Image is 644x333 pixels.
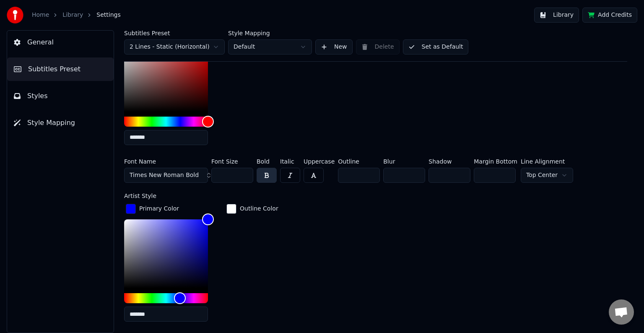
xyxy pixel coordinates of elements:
button: New [315,39,353,55]
div: Color [124,43,208,112]
label: Bold [257,159,277,164]
span: Times New Roman Bold [130,171,199,180]
div: Primary Color [139,205,179,213]
button: Set as Default [403,39,469,55]
span: Settings [96,11,120,19]
img: youka [7,7,23,23]
span: Style Mapping [27,118,75,128]
button: Outline Color [225,202,280,216]
button: Add Credits [582,8,637,23]
div: Hue [124,293,208,303]
label: Uppercase [304,159,335,164]
span: General [27,37,54,47]
label: Line Alignment [521,159,573,164]
nav: breadcrumb [32,11,121,19]
button: Primary Color [124,202,181,216]
label: Style Mapping [228,30,312,36]
label: Font Size [211,159,253,164]
label: Font Name [124,159,208,164]
button: Library [534,8,579,23]
div: Open chat [609,299,634,325]
label: Subtitles Preset [124,30,225,36]
span: Subtitles Preset [28,64,80,74]
button: General [7,31,114,54]
a: Home [32,11,49,19]
button: Subtitles Preset [7,57,114,81]
div: Outline Color [240,205,278,213]
label: Shadow [428,159,470,164]
label: Blur [383,159,425,164]
label: Outline [338,159,380,164]
div: Hue [124,117,208,127]
a: Library [62,11,83,19]
span: Styles [27,91,48,101]
button: Styles [7,84,114,108]
label: Artist Style [124,193,156,199]
button: Style Mapping [7,111,114,135]
label: Italic [280,159,300,164]
div: Color [124,219,208,288]
label: Margin Bottom [474,159,517,164]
